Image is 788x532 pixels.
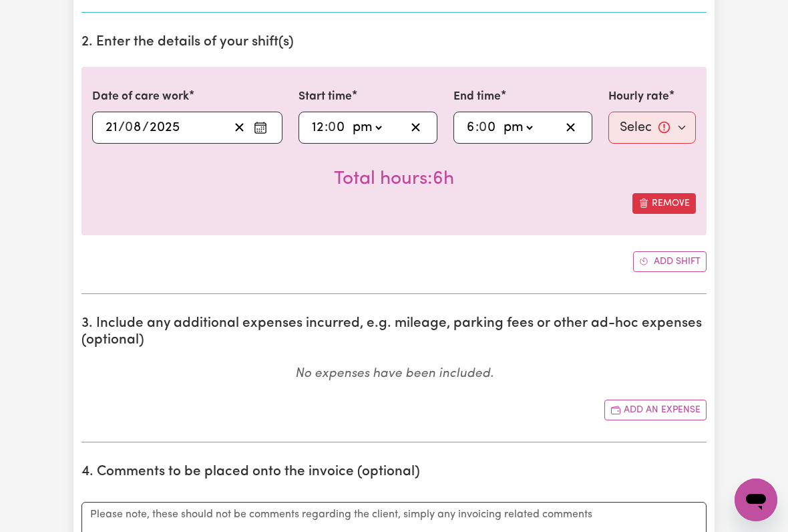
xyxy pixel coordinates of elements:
[295,368,494,380] em: No expenses have been included.
[475,120,479,135] span: :
[325,120,328,135] span: :
[334,170,454,188] span: Total hours worked: 6 hours
[126,118,142,138] input: --
[92,88,189,106] label: Date of care work
[328,121,336,134] span: 0
[118,120,125,135] span: /
[125,121,133,134] span: 0
[633,251,707,272] button: Add another shift
[466,118,475,138] input: --
[81,464,707,481] h2: 4. Comments to be placed onto the invoice (optional)
[735,479,777,521] iframe: Button to launch messaging window
[81,34,707,51] h2: 2. Enter the details of your shift(s)
[311,118,325,138] input: --
[229,118,250,138] button: Clear date
[479,121,487,134] span: 0
[480,118,498,138] input: --
[250,118,271,138] button: Enter the date of care work
[604,400,707,420] button: Add another expense
[329,118,347,138] input: --
[608,88,669,106] label: Hourly rate
[299,88,352,106] label: Start time
[142,120,149,135] span: /
[632,193,696,214] button: Remove this shift
[105,118,118,138] input: --
[149,118,180,138] input: ----
[453,88,501,106] label: End time
[81,315,707,349] h2: 3. Include any additional expenses incurred, e.g. mileage, parking fees or other ad-hoc expenses ...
